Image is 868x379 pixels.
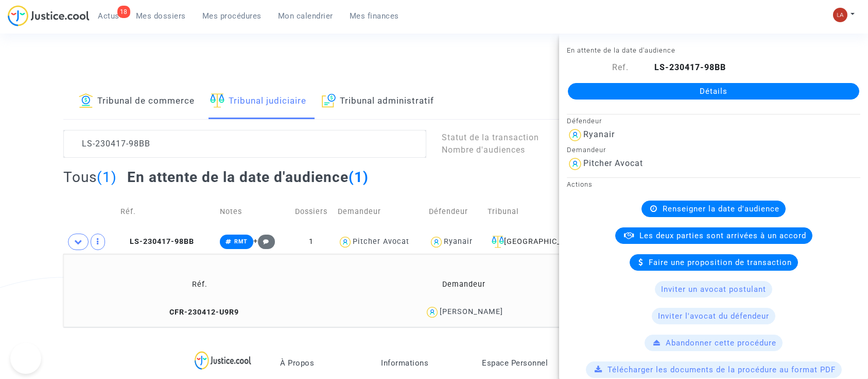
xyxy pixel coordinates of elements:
[120,237,194,246] span: LS-230417-98BB
[341,8,407,24] a: Mes finances
[639,231,806,240] span: Les deux parties sont arrivées à un accord
[658,311,769,321] span: Inviter l'avocat du défendeur
[288,193,334,230] td: Dossiers
[10,343,41,374] iframe: Help Scout Beacon - Open
[98,11,119,21] span: Actus
[67,268,332,301] td: Réf.
[567,46,675,54] small: En attente de la date d'audience
[492,236,504,248] img: icon-faciliter-sm.svg
[353,237,409,246] div: Pitcher Avocat
[278,11,333,21] span: Mon calendrier
[117,193,216,230] td: Réf.
[567,180,593,188] small: Actions
[253,237,275,245] span: +
[583,158,643,168] div: Pitcher Avocat
[332,268,595,301] td: Demandeur
[334,193,425,230] td: Demandeur
[79,93,93,108] img: icon-banque.svg
[322,84,434,119] a: Tribunal administratif
[194,8,270,24] a: Mes procédures
[350,11,399,21] span: Mes finances
[833,8,847,22] img: 3f9b7d9779f7b0ffc2b90d026f0682a9
[210,84,306,119] a: Tribunal judiciaire
[280,358,366,368] p: À Propos
[63,168,117,186] h2: Tous
[444,237,473,246] div: Ryanair
[202,11,262,21] span: Mes procédures
[234,238,248,245] span: RMT
[97,169,117,186] span: (1)
[128,8,194,24] a: Mes dossiers
[442,133,539,142] span: Statut de la transaction
[488,236,599,248] div: [GEOGRAPHIC_DATA]
[567,127,583,143] img: icon-user.svg
[567,146,606,154] small: Demandeur
[484,193,603,230] td: Tribunal
[429,235,444,250] img: icon-user.svg
[127,168,369,186] h2: En attente de la date d'audience
[136,11,186,21] span: Mes dossiers
[195,351,252,370] img: logo-lg.svg
[338,235,353,250] img: icon-user.svg
[607,365,836,374] span: Télécharger les documents de la procédure au format PDF
[567,117,602,125] small: Défendeur
[79,84,195,119] a: Tribunal de commerce
[663,204,779,213] span: Renseigner la date d'audience
[425,193,484,230] td: Défendeur
[216,193,288,230] td: Notes
[160,308,239,317] span: CFR-230412-U9R9
[568,83,859,100] a: Détails
[649,258,792,267] span: Faire une proposition de transaction
[349,169,369,186] span: (1)
[270,8,341,24] a: Mon calendrier
[482,358,567,368] p: Espace Personnel
[90,8,128,24] a: 18Actus
[425,305,440,320] img: icon-user.svg
[666,338,776,348] span: Abandonner cette procédure
[8,5,90,26] img: jc-logo.svg
[442,145,525,155] span: Nombre d'audiences
[654,62,726,72] b: LS-230417-98BB
[440,307,503,316] div: [PERSON_NAME]
[322,93,336,108] img: icon-archive.svg
[583,129,615,139] div: Ryanair
[288,230,334,254] td: 1
[381,358,466,368] p: Informations
[117,6,130,18] div: 18
[559,61,636,74] div: Ref.
[210,93,224,108] img: icon-faciliter-sm.svg
[661,285,766,294] span: Inviter un avocat postulant
[567,156,583,172] img: icon-user.svg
